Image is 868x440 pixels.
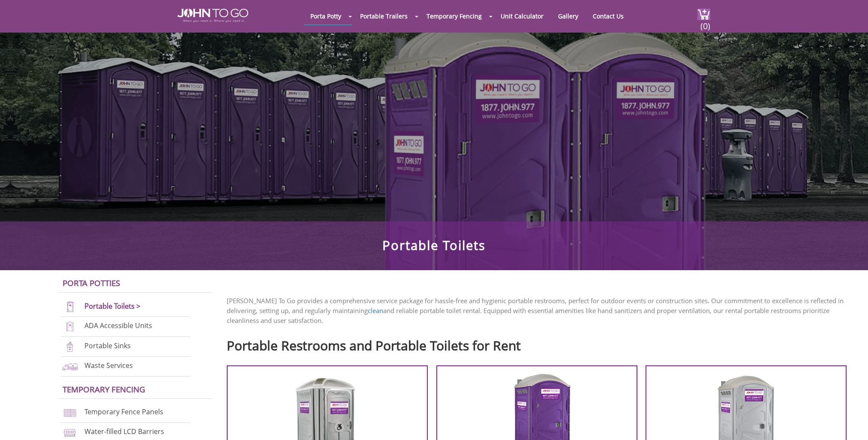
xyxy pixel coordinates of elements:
[177,9,248,22] img: JOHN to go
[227,334,855,353] h2: Portable Restrooms and Portable Toilets for Rent
[697,9,710,20] img: cart a
[700,13,710,32] span: (0)
[84,321,152,331] a: ADA Accessible Units
[61,427,79,438] img: water-filled%20barriers-new.png
[61,361,79,372] img: waste-services-new.png
[61,341,79,353] img: portable-sinks-new.png
[420,8,488,24] a: Temporary Fencing
[63,384,145,395] a: Temporary Fencing
[61,301,79,313] img: portable-toilets-new.png
[84,427,164,437] a: Water-filled LCD Barriers
[84,341,131,350] a: Portable Sinks
[304,8,348,24] a: Porta Potty
[84,301,141,311] a: Portable Toilets >
[61,321,79,332] img: ADA-units-new.png
[494,8,550,24] a: Unit Calculator
[834,406,868,440] button: Live Chat
[84,361,133,370] a: Waste Services
[368,306,383,315] a: clean
[227,296,855,325] p: [PERSON_NAME] To Go provides a comprehensive service package for hassle-free and hygienic portabl...
[63,277,120,288] a: Porta Potties
[552,8,585,24] a: Gallery
[586,8,630,24] a: Contact Us
[354,8,414,24] a: Portable Trailers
